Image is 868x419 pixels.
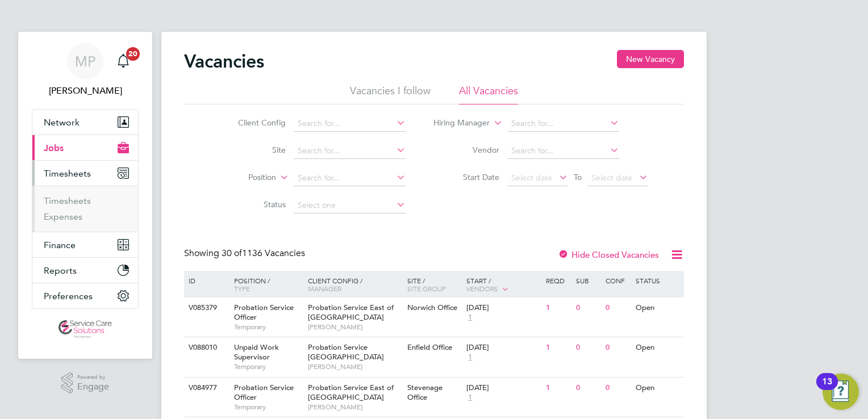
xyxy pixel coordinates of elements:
[220,118,286,128] label: Client Config
[591,173,632,183] span: Select date
[459,84,518,104] li: All Vacancies
[44,291,93,301] span: Preferences
[573,298,603,319] div: 0
[603,271,632,290] div: Conf
[308,303,394,322] span: Probation Service East of [GEOGRAPHIC_DATA]
[434,145,499,155] label: Vendor
[44,143,64,153] span: Jobs
[32,110,138,135] button: Network
[573,378,603,399] div: 0
[61,372,110,394] a: Powered byEngage
[32,283,138,308] button: Preferences
[543,271,573,290] div: Reqd
[32,186,138,232] div: Timesheets
[32,320,139,338] a: Go to home page
[126,47,140,61] span: 20
[570,170,585,185] span: To
[308,383,394,402] span: Probation Service East of [GEOGRAPHIC_DATA]
[305,271,404,298] div: Client Config /
[434,172,499,182] label: Start Date
[226,271,305,298] div: Position /
[294,170,406,186] input: Search for...
[75,54,95,69] span: MP
[543,298,573,319] div: 1
[59,320,112,338] img: servicecare-logo-retina.png
[308,362,402,371] span: [PERSON_NAME]
[234,383,294,402] span: Probation Service Officer
[543,337,573,358] div: 1
[424,118,490,129] label: Hiring Manager
[308,322,402,332] span: [PERSON_NAME]
[308,342,384,362] span: Probation Service [GEOGRAPHIC_DATA]
[77,382,109,392] span: Engage
[18,32,152,359] nav: Main navigation
[573,271,603,290] div: Sub
[234,322,302,332] span: Temporary
[186,271,226,290] div: ID
[407,342,452,352] span: Enfield Office
[220,145,286,155] label: Site
[211,172,276,183] label: Position
[32,232,138,257] button: Finance
[466,343,540,353] div: [DATE]
[633,298,682,319] div: Open
[633,271,682,290] div: Status
[407,383,443,402] span: Stevenage Office
[511,173,552,183] span: Select date
[466,303,540,313] div: [DATE]
[32,84,139,98] span: Michael Potts
[220,199,286,209] label: Status
[543,378,573,399] div: 1
[507,143,619,159] input: Search for...
[32,161,138,186] button: Timesheets
[603,298,632,319] div: 0
[573,337,603,358] div: 0
[407,303,457,312] span: Norwich Office
[186,337,226,358] div: V088010
[823,374,859,410] button: Open Resource Center, 13 new notifications
[32,43,139,98] a: MP[PERSON_NAME]
[234,284,250,293] span: Type
[184,248,307,259] div: Showing
[822,382,832,396] div: 13
[222,248,305,259] span: 1136 Vacancies
[234,342,279,362] span: Unpaid Work Supervisor
[234,403,302,412] span: Temporary
[464,271,543,299] div: Start /
[407,284,446,293] span: Site Group
[466,383,540,393] div: [DATE]
[44,168,91,179] span: Timesheets
[77,372,109,382] span: Powered by
[112,43,135,79] a: 20
[603,337,632,358] div: 0
[617,50,684,68] button: New Vacancy
[222,248,242,259] span: 30 of
[44,117,80,128] span: Network
[294,198,406,213] input: Select one
[308,403,402,412] span: [PERSON_NAME]
[466,393,474,403] span: 1
[633,337,682,358] div: Open
[184,50,264,73] h2: Vacancies
[633,378,682,399] div: Open
[234,362,302,371] span: Temporary
[234,303,294,322] span: Probation Service Officer
[32,258,138,283] button: Reports
[186,298,226,319] div: V085379
[294,116,406,132] input: Search for...
[32,135,138,160] button: Jobs
[507,116,619,132] input: Search for...
[558,249,659,260] label: Hide Closed Vacancies
[350,84,431,104] li: Vacancies I follow
[603,378,632,399] div: 0
[466,313,474,322] span: 1
[294,143,406,159] input: Search for...
[404,271,464,298] div: Site /
[44,195,91,206] a: Timesheets
[44,240,76,250] span: Finance
[308,284,341,293] span: Manager
[44,211,82,222] a: Expenses
[44,265,77,276] span: Reports
[466,284,498,293] span: Vendors
[466,353,474,362] span: 1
